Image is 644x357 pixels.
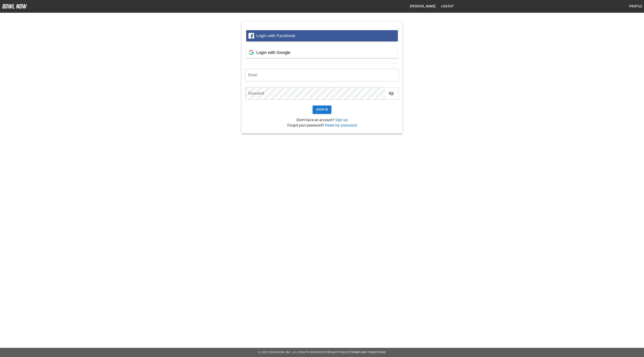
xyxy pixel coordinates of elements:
[408,2,437,11] button: [PERSON_NAME]
[335,118,347,122] a: Sign up
[245,123,399,128] p: Forgot your password?
[258,351,326,354] span: © 2022 BowlNow, Inc. All Rights Reserved.
[245,117,399,123] p: Don't have an account?
[246,30,398,41] button: Login with Facebook
[325,123,357,127] a: Reset my password
[627,2,644,11] button: Profile
[256,50,290,55] span: Login with Google
[313,106,332,114] button: Sign In
[350,351,386,354] a: Terms and Conditions
[439,2,455,11] button: Logout
[387,89,396,98] button: toggle password visibility
[256,33,295,38] span: Login with Facebook
[2,4,27,8] img: logo
[326,351,349,354] a: Privacy Policy
[246,47,398,58] button: Login with Google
